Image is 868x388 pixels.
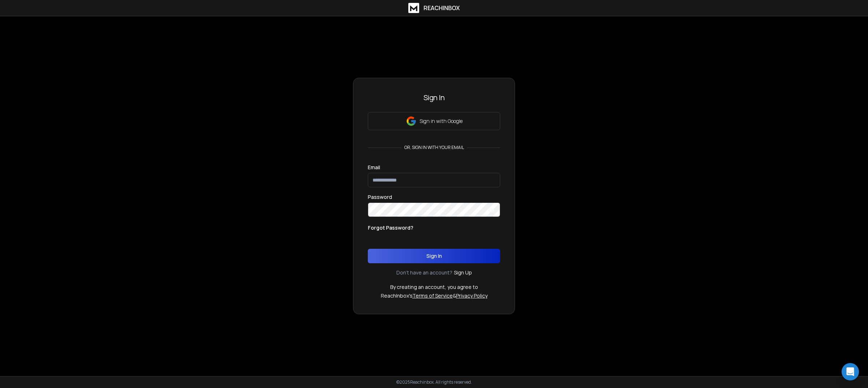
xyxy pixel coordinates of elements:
a: Privacy Policy [456,292,488,299]
p: Don't have an account? [396,269,452,276]
p: ReachInbox's & [381,292,488,299]
div: Open Intercom Messenger [842,363,859,380]
p: Sign in with Google [420,118,463,125]
label: Email [368,165,380,170]
button: Sign in with Google [368,112,500,130]
button: Sign In [368,249,500,263]
a: ReachInbox [408,3,460,13]
p: or, sign in with your email [401,145,467,150]
h1: ReachInbox [424,4,460,12]
h3: Sign In [368,93,500,103]
a: Terms of Service [412,292,453,299]
a: Sign Up [454,269,472,276]
p: By creating an account, you agree to [390,283,478,291]
label: Password [368,195,392,200]
p: Forgot Password? [368,224,413,231]
img: logo [408,3,419,13]
p: © 2025 Reachinbox. All rights reserved. [396,379,472,385]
